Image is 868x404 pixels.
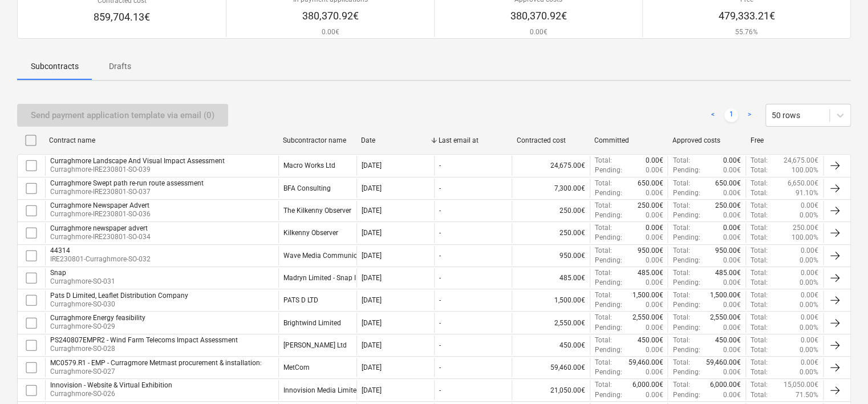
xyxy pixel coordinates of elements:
p: 950.00€ [715,246,741,256]
div: Committed [594,136,663,144]
div: PATS D LTD [283,296,318,304]
div: [DATE] [362,319,382,327]
div: 250.00€ [512,223,589,243]
p: 0.00% [800,300,818,310]
div: [DATE] [362,229,382,237]
p: Total : [751,201,768,211]
p: 0.00€ [645,156,663,165]
p: 0.00% [800,278,818,288]
p: 91.10% [796,188,818,198]
p: 2,550.00€ [710,313,741,322]
p: Total : [751,246,768,256]
p: Curraghmore-SO-028 [50,344,238,354]
div: Last email at [439,136,508,144]
p: Curraghmore-SO-031 [50,277,115,286]
p: 950.00€ [637,246,663,256]
div: 24,675.00€ [512,156,589,175]
p: 0.00€ [801,201,818,211]
p: Total : [672,179,689,188]
p: Pending : [672,188,700,198]
div: Contracted cost [517,136,586,144]
p: Pending : [595,165,622,175]
div: Curraghmore Energy feasibility [50,314,145,322]
p: Total : [595,268,612,278]
div: PS240807EMPR2 - Wind Farm Telecoms Impact Assessment [50,336,238,344]
p: 485.00€ [715,268,741,278]
p: Pending : [672,278,700,288]
p: 380,370.92€ [293,9,368,23]
p: 0.00€ [645,188,663,198]
div: [DATE] [362,252,382,260]
div: 59,460.00€ [512,358,589,377]
p: Total : [751,278,768,288]
p: Total : [595,336,612,345]
p: Total : [751,233,768,243]
p: 24,675.00€ [784,156,818,165]
p: 859,704.13€ [94,10,150,24]
p: Pending : [595,233,622,243]
p: Total : [672,156,689,165]
div: 21,050.00€ [512,380,589,399]
p: Curraghmore-SO-029 [50,322,145,332]
p: Curraghmore-IRE230801-SO-034 [50,232,151,242]
div: - [439,341,441,349]
p: 0.00€ [723,233,741,243]
p: 485.00€ [637,268,663,278]
p: 0.00€ [723,256,741,265]
p: Pending : [595,278,622,288]
p: 0.00€ [723,323,741,333]
p: Pending : [672,233,700,243]
div: [DATE] [362,341,382,349]
p: Pending : [672,211,700,220]
p: 100.00% [792,165,818,175]
p: 0.00€ [645,278,663,288]
div: 250.00€ [512,201,589,220]
div: 7,300.00€ [512,179,589,198]
p: 0.00€ [645,323,663,333]
div: Snap [50,269,115,277]
p: Curraghmore-IRE230801-SO-037 [50,187,204,197]
div: - [439,161,441,169]
div: 2,550.00€ [512,313,589,332]
div: - [439,229,441,237]
p: 250.00€ [637,201,663,211]
p: Pending : [595,367,622,377]
p: 0.00€ [723,278,741,288]
p: 0.00€ [723,223,741,233]
p: 0.00€ [645,367,663,377]
p: 0.00€ [645,233,663,243]
p: 0.00€ [723,165,741,175]
p: Total : [751,345,768,355]
p: Total : [751,358,768,367]
div: BFA Consulting [283,184,331,192]
div: - [439,386,441,394]
p: Pending : [595,345,622,355]
div: Pats D Limited, Leaflet Distribution Company [50,292,188,300]
p: 55.76% [719,27,775,37]
p: Curraghmore-IRE230801-SO-036 [50,209,151,219]
p: 1,500.00€ [710,290,741,300]
p: 0.00€ [801,290,818,300]
p: Total : [751,290,768,300]
div: Brightwind Limited [283,319,341,327]
p: Total : [672,380,689,390]
p: 6,000.00€ [632,380,663,390]
div: - [439,252,441,260]
p: Pending : [672,165,700,175]
div: [DATE] [362,274,382,282]
p: 0.00€ [645,256,663,265]
p: 0.00€ [801,358,818,367]
p: Total : [751,300,768,310]
p: 0.00% [800,323,818,333]
p: 650.00€ [637,179,663,188]
div: Curraghmore Newspaper Advert [50,201,151,209]
div: Wave Media Communications Ltd [283,252,388,260]
p: 0.00€ [801,336,818,345]
p: 0.00€ [801,313,818,322]
p: 0.00€ [801,268,818,278]
p: 2,550.00€ [632,313,663,322]
a: Next page [743,108,756,122]
div: Curraghmore newspaper advert [50,224,151,232]
p: Total : [595,223,612,233]
p: 0.00€ [723,390,741,400]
